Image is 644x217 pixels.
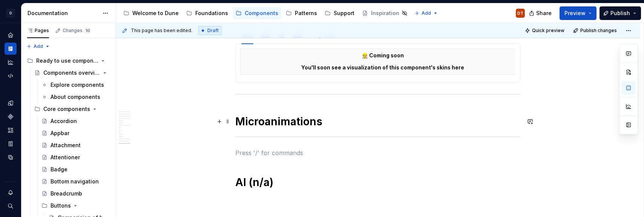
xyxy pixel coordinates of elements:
[371,9,399,17] div: Inspiration
[51,117,77,125] div: Accordion
[571,25,620,36] button: Publish changes
[610,9,630,17] span: Publish
[5,29,17,41] a: Home
[84,28,91,34] span: 10
[28,9,99,17] div: Documentation
[600,6,641,20] button: Publish
[5,111,17,123] a: Components
[322,7,357,19] a: Support
[536,9,552,17] span: Share
[5,97,17,109] a: Design tokens
[412,8,440,18] button: Add
[5,200,17,212] button: Search ⌘K
[31,103,112,115] div: Core components
[525,6,557,20] button: Share
[564,9,586,17] span: Preview
[38,139,112,151] a: Attachment
[120,7,182,19] a: Welcome to Dune
[245,52,520,59] p: 👷 Coming soon
[2,5,20,21] button: D
[517,10,523,16] div: DT
[27,28,49,34] div: Pages
[51,166,67,173] div: Badge
[34,43,43,49] span: Add
[131,28,192,34] span: This page has been edited.
[5,138,17,150] a: Storybook stories
[51,81,104,89] div: Explore components
[38,127,112,139] a: Appbar
[38,200,112,212] div: Buttons
[51,129,69,137] div: Appbar
[523,25,568,36] button: Quick preview
[43,105,90,113] div: Core components
[295,9,317,17] div: Patterns
[51,202,71,209] div: Buttons
[5,186,17,199] button: Notifications
[5,124,17,136] a: Assets
[51,178,99,185] div: Bottom navigation
[132,9,179,17] div: Welcome to Dune
[38,91,112,103] a: About components
[6,9,15,18] div: D
[120,6,411,21] div: Page tree
[24,41,52,52] button: Add
[183,7,231,19] a: Foundations
[63,28,91,34] div: Changes
[245,9,278,17] div: Components
[5,56,17,68] a: Analytics
[5,70,17,82] a: Code automation
[51,190,82,197] div: Breadcrumb
[560,6,596,20] button: Preview
[207,28,219,34] span: Draft
[38,163,112,175] a: Badge
[195,9,228,17] div: Foundations
[235,175,520,189] h1: AI (n/a)
[51,154,80,161] div: Attentioner
[283,7,320,19] a: Patterns
[245,64,520,71] p: You'll soon see a visualization of this component's skins here
[24,55,112,67] div: Ready to use components
[580,28,617,34] span: Publish changes
[38,175,112,188] a: Bottom navigation
[31,67,112,79] a: Components overview
[38,79,112,91] a: Explore components
[233,7,281,19] a: Components
[38,188,112,200] a: Breadcrumb
[240,48,515,78] section-item: Core
[532,28,564,34] span: Quick preview
[38,151,112,163] a: Attentioner
[51,142,81,149] div: Attachment
[36,57,98,65] div: Ready to use components
[334,9,354,17] div: Support
[5,151,17,163] a: Data sources
[51,93,100,101] div: About components
[5,43,17,55] a: Documentation
[359,7,411,19] a: Inspiration
[422,10,431,16] span: Add
[38,115,112,127] a: Accordion
[235,115,520,128] h1: Microanimations
[43,69,100,77] div: Components overview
